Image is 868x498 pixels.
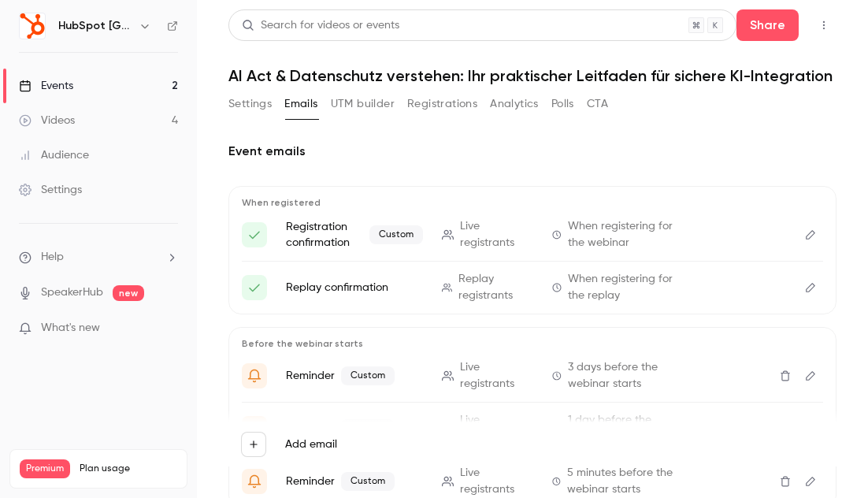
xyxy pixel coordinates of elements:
div: Search for videos or events [242,17,399,34]
span: Custom [369,225,423,244]
button: Settings [228,91,272,117]
span: Custom [341,366,395,385]
span: When registering for the replay [568,271,689,304]
span: When registering for the webinar [568,218,690,251]
span: Live registrants [460,465,533,498]
label: Add email [285,437,337,452]
button: Edit [798,363,823,388]
button: Emails [284,91,317,117]
span: new [113,285,144,301]
span: Replay registrants [458,271,533,304]
span: Premium [20,459,70,478]
h6: HubSpot [GEOGRAPHIC_DATA] [58,18,132,34]
span: 5 minutes before the webinar starts [567,465,689,498]
p: Replay confirmation [286,280,423,295]
button: UTM builder [331,91,395,117]
button: Analytics [490,91,539,117]
button: Edit [798,469,823,494]
button: Delete [773,363,798,388]
span: Live registrants [460,218,533,251]
img: HubSpot Germany [20,13,45,39]
button: Share [736,9,799,41]
span: Plan usage [80,463,177,475]
span: 3 days before the webinar starts [568,359,689,392]
span: Custom [341,472,395,491]
p: Reminder [286,366,423,385]
li: Here's your access link to {{ event_name }}! [242,271,823,304]
li: Es geht los: {{ event_name }} [242,465,823,498]
a: SpeakerHub [41,284,103,301]
iframe: Noticeable Trigger [159,321,178,336]
div: Settings [19,182,82,198]
h2: Event emails [228,142,836,161]
div: Videos [19,113,75,128]
li: Bestätigung: Ihre Anmeldung zum Webinar [242,218,823,251]
li: Erinnerung: Ihr Webinar startet in 3 Tagen [242,359,823,392]
button: Registrations [407,91,477,117]
button: Delete [773,469,798,494]
h1: AI Act & Datenschutz verstehen: Ihr praktischer Leitfaden für sichere KI-Integration [228,66,836,85]
button: Edit [798,222,823,247]
p: Reminder [286,472,423,491]
span: What's new [41,320,100,336]
p: Before the webinar starts [242,337,823,350]
div: Audience [19,147,89,163]
div: Events [19,78,73,94]
button: Edit [798,275,823,300]
span: Help [41,249,64,266]
button: CTA [587,91,608,117]
li: help-dropdown-opener [19,249,178,266]
button: Polls [551,91,574,117]
span: Live registrants [460,359,533,392]
p: When registered [242,196,823,209]
p: Registration confirmation [286,219,423,251]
